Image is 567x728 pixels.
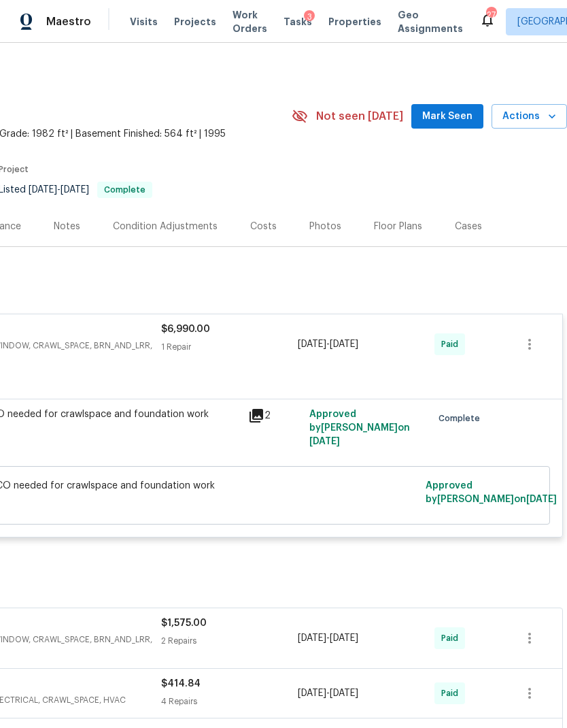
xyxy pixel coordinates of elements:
[161,618,207,628] span: $1,575.00
[304,10,315,24] div: 3
[441,686,464,700] span: Paid
[330,340,358,349] span: [DATE]
[298,340,326,349] span: [DATE]
[250,220,277,233] div: Costs
[328,15,381,29] span: Properties
[426,481,557,504] span: Approved by [PERSON_NAME] on
[422,108,472,125] span: Mark Seen
[330,633,358,643] span: [DATE]
[248,408,301,424] div: 2
[526,495,557,504] span: [DATE]
[309,437,340,446] span: [DATE]
[298,337,358,351] span: -
[330,689,358,698] span: [DATE]
[161,340,298,354] div: 1 Repair
[283,17,312,27] span: Tasks
[61,185,89,195] span: [DATE]
[161,695,298,708] div: 4 Repairs
[99,186,151,194] span: Complete
[309,220,341,233] div: Photos
[113,220,218,233] div: Condition Adjustments
[29,185,89,195] span: -
[298,633,326,643] span: [DATE]
[374,220,422,233] div: Floor Plans
[492,104,567,129] button: Actions
[298,689,326,698] span: [DATE]
[161,679,201,689] span: $414.84
[486,8,496,22] div: 27
[298,631,358,645] span: -
[233,8,267,35] span: Work Orders
[502,108,556,125] span: Actions
[441,337,464,351] span: Paid
[298,686,358,700] span: -
[441,631,464,645] span: Paid
[398,8,463,35] span: Geo Assignments
[46,15,91,29] span: Maestro
[174,15,216,29] span: Projects
[411,104,483,129] button: Mark Seen
[309,410,410,446] span: Approved by [PERSON_NAME] on
[29,185,57,195] span: [DATE]
[316,110,403,123] span: Not seen [DATE]
[161,634,298,648] div: 2 Repairs
[455,220,482,233] div: Cases
[54,220,80,233] div: Notes
[130,15,158,29] span: Visits
[161,325,210,334] span: $6,990.00
[439,412,485,425] span: Complete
